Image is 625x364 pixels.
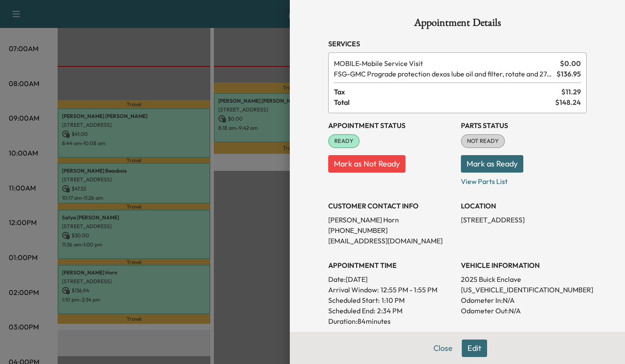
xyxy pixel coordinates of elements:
button: Close [428,340,458,357]
h3: CUSTOMER CONTACT INFO [328,201,454,211]
span: Total [334,97,555,107]
p: Odometer Out: N/A [461,305,587,316]
p: [STREET_ADDRESS] [461,215,587,225]
h1: Appointment Details [328,17,587,31]
p: [EMAIL_ADDRESS][DOMAIN_NAME] [328,236,454,246]
p: Scheduled End: [328,305,375,316]
p: 2025 Buick Enclave [461,274,587,284]
p: 1:10 PM [381,295,405,305]
p: Scheduled Start: [328,295,380,305]
span: $ 136.95 [556,69,581,79]
p: Arrival Window: [328,284,454,295]
h3: Parts Status [461,120,587,131]
span: $ 0.00 [560,58,581,69]
p: 2:34 PM [377,305,402,316]
p: [US_VEHICLE_IDENTIFICATION_NUMBER] [461,284,587,295]
h3: Appointment Status [328,120,454,131]
h3: Services [328,38,587,49]
span: READY [329,137,359,146]
span: $ 148.24 [555,97,581,107]
h3: VEHICLE INFORMATION [461,260,587,270]
span: 12:55 PM - 1:55 PM [381,284,437,295]
button: Mark as Not Ready [328,155,405,173]
p: View Parts List [461,173,587,187]
span: NOT READY [462,137,504,146]
span: $ 11.29 [561,87,581,97]
span: GMC Prograde protection dexos lube oil and filter, rotate and 27-point inspection. [334,69,553,79]
p: [PERSON_NAME] Horn [328,215,454,225]
p: [PHONE_NUMBER] [328,225,454,236]
span: Tax [334,87,561,97]
p: Date: [DATE] [328,274,454,284]
h3: APPOINTMENT TIME [328,260,454,270]
span: Mobile Service Visit [334,58,556,69]
p: Duration: 84 minutes [328,316,454,326]
button: Edit [462,340,487,357]
p: Odometer In: N/A [461,295,587,305]
button: Mark as Ready [461,155,523,173]
h3: LOCATION [461,201,587,211]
